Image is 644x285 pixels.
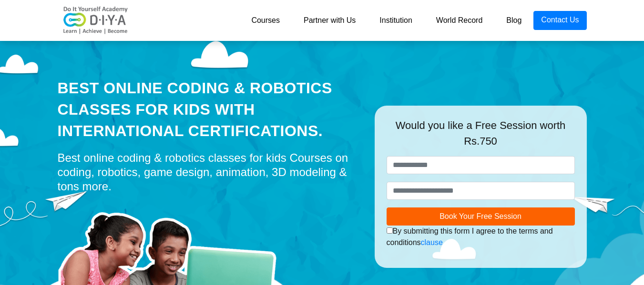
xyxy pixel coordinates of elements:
a: Contact Us [533,11,586,30]
div: By submitting this form I agree to the terms and conditions [387,226,575,248]
a: World Record [424,11,495,30]
a: Courses [239,11,292,30]
a: Partner with Us [292,11,368,30]
div: Would you like a Free Session worth Rs.750 [387,118,575,156]
a: clause [421,238,443,246]
span: Book Your Free Session [440,212,521,220]
div: Best online coding & robotics classes for kids Courses on coding, robotics, game design, animatio... [58,151,360,194]
a: Blog [494,11,533,30]
div: Best Online Coding & Robotics Classes for kids with International Certifications. [58,78,360,141]
img: logo-v2.png [58,6,134,35]
button: Book Your Free Session [387,207,575,226]
a: Institution [368,11,424,30]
